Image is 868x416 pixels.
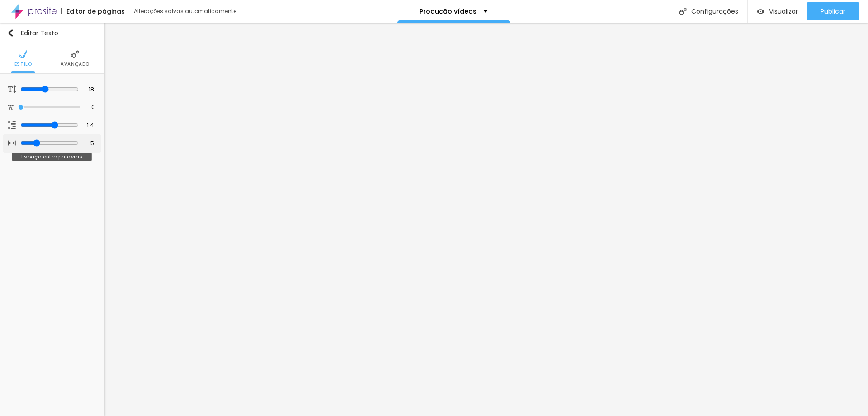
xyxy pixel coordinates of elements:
span: Estilo [14,62,32,67]
div: Alterações salvas automaticamente [134,9,238,14]
img: Icone [8,121,16,129]
div: Editar Texto [7,29,58,37]
img: Icone [19,50,27,58]
p: Produção vídeos [420,8,476,14]
span: Visualizar [769,8,798,15]
img: Icone [8,85,16,93]
img: Icone [7,29,14,37]
button: Visualizar [748,2,807,20]
img: view-1.svg [757,8,764,15]
img: Icone [679,8,687,15]
img: Icone [8,104,14,110]
img: Icone [8,139,16,147]
span: Publicar [821,8,845,15]
span: Avançado [61,62,90,67]
button: Publicar [807,2,859,20]
img: Icone [71,50,79,58]
div: Editor de páginas [61,8,125,14]
iframe: Editor [104,23,868,416]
